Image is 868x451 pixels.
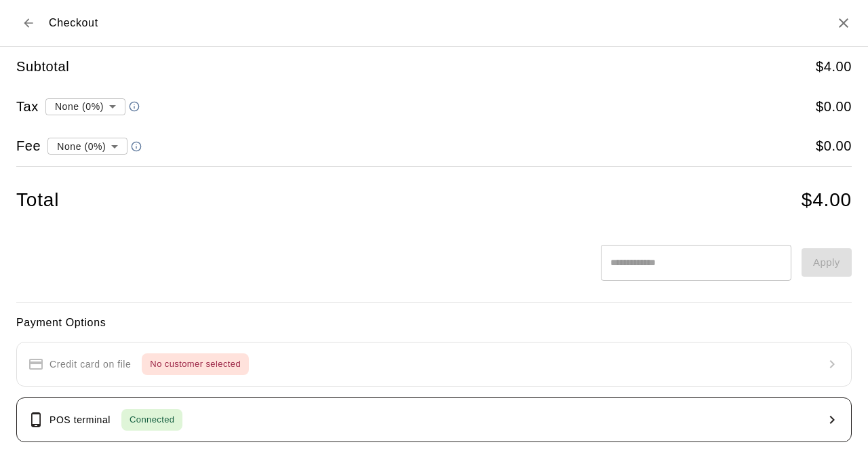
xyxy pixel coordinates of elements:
h5: $ 0.00 [816,137,852,155]
p: POS terminal [50,413,111,427]
h5: Subtotal [16,58,69,76]
h4: $ 4.00 [802,189,852,212]
div: Checkout [16,11,98,35]
button: POS terminalConnected [16,397,852,442]
span: Connected [121,412,182,428]
h4: Total [16,189,59,212]
button: Close [835,15,852,31]
button: Back to cart [16,11,41,35]
h5: $ 0.00 [816,98,852,116]
h5: Tax [16,98,39,116]
div: None (0%) [47,134,127,159]
div: None (0%) [45,94,125,119]
h5: $ 4.00 [816,58,852,76]
h6: Payment Options [16,314,852,332]
h5: Fee [16,137,41,155]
